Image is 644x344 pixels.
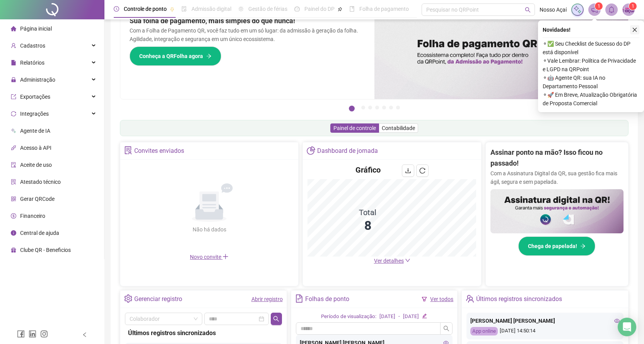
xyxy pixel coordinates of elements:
span: pushpin [338,7,342,12]
img: 6484 [623,4,634,15]
span: Painel de controle [333,125,376,131]
div: Últimos registros sincronizados [476,293,562,306]
span: linkedin [29,330,36,338]
span: Painel do DP [304,6,335,12]
span: Ver detalhes [374,258,404,264]
button: 2 [361,106,365,110]
span: Gerar QRCode [20,196,55,202]
div: App online [470,327,498,336]
button: Conheça a QRFolha agora [130,46,221,66]
img: banner%2F8d14a306-6205-4263-8e5b-06e9a85ad873.png [374,6,629,99]
button: 1 [349,106,355,111]
div: Open Intercom Messenger [618,318,636,336]
a: Ver todos [430,296,453,302]
span: ⚬ 🤖 Agente QR: sua IA no Departamento Pessoal [543,74,639,91]
span: setting [124,294,132,303]
span: Agente de IA [20,128,50,134]
span: api [11,145,16,151]
span: Atestado técnico [20,179,61,185]
div: Dashboard de jornada [317,144,378,157]
span: down [405,258,410,263]
span: Financeiro [20,213,45,219]
span: bell [608,6,615,13]
span: eye [614,318,620,323]
span: 1 [632,3,634,9]
span: ⚬ 🚀 Em Breve, Atualização Obrigatória de Proposta Comercial [543,91,639,108]
span: Central de ajuda [20,230,59,236]
span: dollar [11,213,16,219]
span: gift [11,247,16,253]
sup: 1 [595,2,603,10]
span: home [11,26,16,31]
div: Gerenciar registro [134,293,182,306]
span: Cadastros [20,43,45,49]
span: Página inicial [20,26,52,32]
span: file [11,60,16,65]
span: solution [11,179,16,185]
span: pie-chart [307,146,315,154]
span: audit [11,162,16,168]
span: download [405,168,411,174]
sup: Atualize o seu contato no menu Meus Dados [629,2,637,10]
div: Não há dados [174,225,245,234]
span: file-done [181,6,187,12]
div: [DATE] [379,313,395,321]
span: Administração [20,77,55,83]
button: 7 [396,106,400,110]
span: search [443,325,449,332]
span: user-add [11,43,16,48]
span: Clube QR - Beneficios [20,247,71,253]
div: Últimos registros sincronizados [128,328,279,338]
span: arrow-right [580,243,586,249]
div: Período de visualização: [321,313,376,321]
span: solution [124,146,132,154]
span: instagram [40,330,48,338]
img: banner%2F02c71560-61a6-44d4-94b9-c8ab97240462.png [490,189,624,234]
a: Abrir registro [251,296,283,302]
span: Folha de pagamento [359,6,409,12]
div: [PERSON_NAME] [PERSON_NAME] [470,317,620,325]
p: Com a Assinatura Digital da QR, sua gestão fica mais ágil, segura e sem papelada. [490,169,624,186]
span: Novidades ! [543,26,571,34]
span: book [349,6,355,12]
h2: Assinar ponto na mão? Isso ficou no passado! [490,147,624,169]
span: dashboard [294,6,300,12]
button: 3 [368,106,372,110]
span: notification [591,6,598,13]
span: reload [419,168,425,174]
span: arrow-right [206,53,212,59]
span: plus [222,253,229,260]
button: 6 [389,106,393,110]
span: Admissão digital [191,6,231,12]
span: Nosso Açaí [540,5,567,14]
span: sun [238,6,244,12]
span: ⚬ Vale Lembrar: Política de Privacidade e LGPD na QRPoint [543,56,639,74]
h4: Gráfico [355,164,381,175]
span: 1 [598,3,600,9]
a: Ver detalhes down [374,258,410,264]
span: close [632,27,637,33]
span: lock [11,77,16,82]
span: Conheça a QRFolha agora [139,52,203,60]
span: file-text [295,294,303,303]
span: pushpin [170,7,174,12]
span: clock-circle [114,6,119,12]
span: export [11,94,16,99]
span: Aceite de uso [20,162,52,168]
span: sync [11,111,16,116]
span: Gestão de férias [248,6,287,12]
button: 5 [382,106,386,110]
span: facebook [17,330,25,338]
span: Acesso à API [20,145,51,151]
span: ⚬ ✅ Seu Checklist de Sucesso do DP está disponível [543,39,639,56]
span: team [466,294,474,303]
span: Contabilidade [382,125,415,131]
span: Controle de ponto [124,6,167,12]
h2: Sua folha de pagamento, mais simples do que nunca! [130,15,365,26]
div: Convites enviados [134,144,184,157]
div: - [398,313,400,321]
button: 4 [375,106,379,110]
span: Relatórios [20,60,44,66]
p: Com a Folha de Pagamento QR, você faz tudo em um só lugar: da admissão à geração da folha. Agilid... [130,26,365,43]
span: Novo convite [190,254,229,260]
